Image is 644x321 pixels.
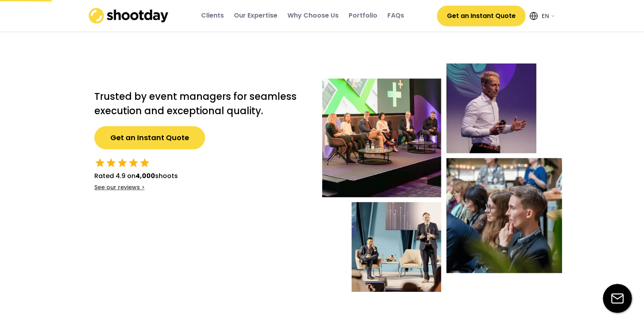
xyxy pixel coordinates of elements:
img: shootday_logo.png [89,8,169,24]
img: email-icon%20%281%29.svg [603,284,632,313]
div: Clients [201,11,224,20]
strong: 4,000 [136,171,155,180]
h2: Trusted by event managers for seamless execution and exceptional quality. [94,89,306,118]
button: star [94,157,106,168]
div: Why Choose Us [287,11,339,20]
div: Our Expertise [234,11,277,20]
div: See our reviews > [94,184,145,192]
button: star [106,157,117,168]
div: Rated 4.9 on shoots [94,171,178,181]
button: star [139,157,150,168]
div: Portfolio [349,11,377,20]
button: star [128,157,139,168]
img: Icon%20feather-globe%20%281%29.svg [530,12,538,20]
div: FAQs [387,11,404,20]
button: star [117,157,128,168]
img: Event-hero-intl%402x.webp [322,63,562,292]
button: Get an Instant Quote [94,126,205,149]
button: Get an Instant Quote [437,6,526,26]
